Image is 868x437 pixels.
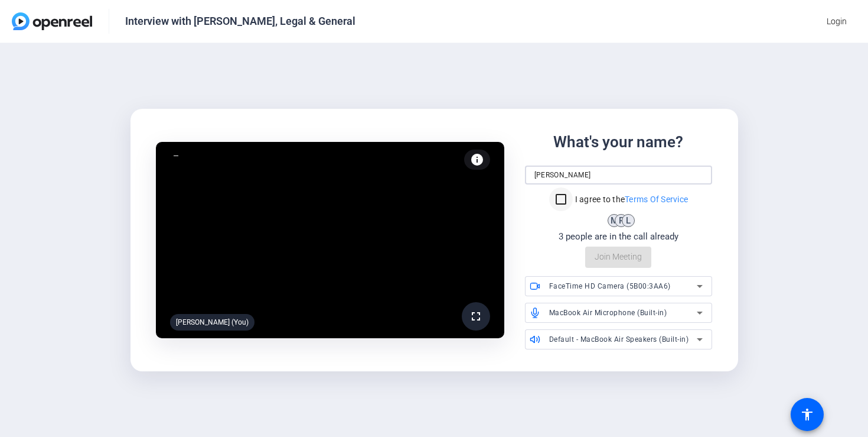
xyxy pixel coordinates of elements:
div: What's your name? [553,131,683,154]
span: Default - MacBook Air Speakers (Built-in) [549,335,689,344]
div: L [622,214,635,227]
span: FaceTime HD Camera (5B00:3AA6) [549,282,671,290]
span: Login [827,15,847,28]
mat-icon: accessibility [800,407,814,422]
button: Login [817,11,856,32]
label: I agree to the [573,193,688,205]
input: Your name [534,168,703,182]
img: OpenReel logo [12,12,92,30]
div: R [615,214,628,227]
div: [PERSON_NAME] (You) [170,314,254,331]
div: M [608,214,621,227]
div: Interview with [PERSON_NAME], Legal & General [125,14,355,28]
mat-icon: fullscreen [469,309,483,323]
mat-icon: info [470,153,484,167]
a: Terms Of Service [625,195,688,204]
span: MacBook Air Microphone (Built-in) [549,309,667,317]
div: 3 people are in the call already [559,230,678,244]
